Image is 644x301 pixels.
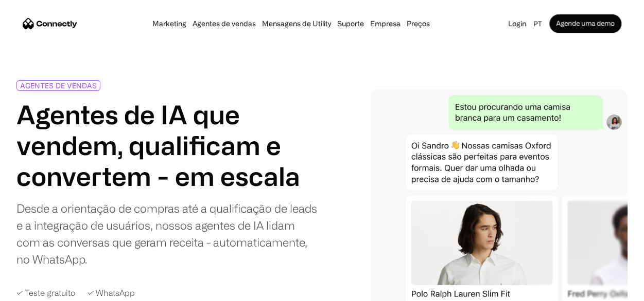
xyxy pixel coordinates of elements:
[259,20,334,28] a: Mensagens de Utility
[404,20,433,28] a: Preços
[549,14,621,33] a: Agende uma demo
[533,16,542,31] div: pt
[505,16,529,31] a: Login
[334,20,367,28] a: Suporte
[10,282,62,297] aside: Language selected: Português (Brasil)
[370,16,401,31] div: Empresa
[16,99,318,192] h1: Agentes de IA que vendem, qualificam e convertem - em escala
[21,283,62,297] ul: Language list
[529,16,549,31] div: pt
[367,16,404,31] div: Empresa
[189,20,259,28] a: Agentes de vendas
[23,16,77,31] a: home
[20,82,97,89] div: AGENTES DE VENDAS
[149,20,189,28] a: Marketing
[88,288,135,298] div: ✓ WhatsApp
[16,200,318,268] div: Desde a orientação de compras até a qualificação de leads e a integração de usuários, nossos agen...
